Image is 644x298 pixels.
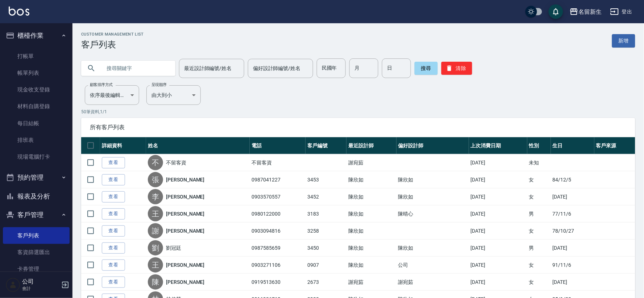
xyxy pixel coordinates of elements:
td: 陳欣如 [396,171,469,188]
th: 最近設計師 [346,137,396,154]
td: 陳晴心 [396,205,469,223]
td: 3453 [306,171,346,188]
label: 呈現順序 [151,82,167,87]
a: 查看 [102,260,125,271]
td: 84/12/5 [551,171,594,188]
td: [DATE] [469,274,527,291]
td: 0903271106 [250,257,306,274]
td: 男 [527,240,551,257]
th: 生日 [551,137,594,154]
div: 劉 [148,240,163,256]
a: 查看 [102,174,125,185]
div: 王 [148,206,163,221]
h5: 公司 [22,278,59,285]
a: 新增 [612,34,635,48]
a: 材料自購登錄 [3,98,70,115]
a: 查看 [102,191,125,203]
a: 現金收支登錄 [3,81,70,98]
td: 男 [527,205,551,223]
td: 女 [527,171,551,188]
div: 謝 [148,223,163,238]
td: [DATE] [469,188,527,205]
div: 李 [148,189,163,204]
input: 搜尋關鍵字 [101,58,170,78]
a: 打帳單 [3,48,70,65]
button: 客戶管理 [3,205,70,224]
button: 報表及分析 [3,187,70,206]
a: 客資篩選匯出 [3,244,70,261]
td: 3450 [306,240,346,257]
td: 0987041227 [250,171,306,188]
td: [DATE] [469,171,527,188]
button: save [549,4,563,19]
td: [DATE] [469,257,527,274]
th: 客戶編號 [306,137,346,154]
th: 性別 [527,137,551,154]
td: 陳欣如 [346,188,396,205]
a: 查看 [102,225,125,237]
div: 不 [148,155,163,170]
td: 女 [527,223,551,240]
td: 公司 [396,257,469,274]
td: [DATE] [469,154,527,171]
td: 0919513630 [250,274,306,291]
button: 預約管理 [3,168,70,187]
td: 0903094816 [250,223,306,240]
td: 3258 [306,223,346,240]
button: 登出 [607,5,635,19]
a: 帳單列表 [3,65,70,81]
button: 櫃檯作業 [3,26,70,45]
button: 名留新生 [567,4,604,19]
td: 陳欣如 [346,257,396,274]
button: 搜尋 [415,62,438,75]
td: 謝宛茹 [396,274,469,291]
td: 77/11/6 [551,205,594,223]
a: 客戶列表 [3,227,70,244]
th: 客戶來源 [594,137,635,154]
td: [DATE] [551,188,594,205]
th: 上次消費日期 [469,137,527,154]
td: 謝宛茹 [346,274,396,291]
div: 王 [148,257,163,273]
div: 張 [148,172,163,187]
p: 50 筆資料, 1 / 1 [81,109,635,115]
th: 電話 [250,137,306,154]
div: 依序最後編輯時間 [85,85,139,105]
button: 清除 [441,62,472,75]
a: [PERSON_NAME] [166,278,204,286]
a: [PERSON_NAME] [166,261,204,269]
td: 0903570557 [250,188,306,205]
h2: Customer Management List [81,32,144,37]
th: 姓名 [146,137,250,154]
td: [DATE] [469,205,527,223]
div: 由大到小 [146,85,201,105]
img: Logo [9,7,29,16]
td: 女 [527,188,551,205]
td: 陳欣如 [396,240,469,257]
a: [PERSON_NAME] [166,193,204,200]
td: [DATE] [551,240,594,257]
td: 謝宛茹 [346,154,396,171]
a: 查看 [102,277,125,288]
td: 3452 [306,188,346,205]
td: 陳欣如 [396,188,469,205]
td: 78/10/27 [551,223,594,240]
td: 未知 [527,154,551,171]
th: 偏好設計師 [396,137,469,154]
td: 3183 [306,205,346,223]
td: 0907 [306,257,346,274]
td: [DATE] [469,240,527,257]
td: [DATE] [469,223,527,240]
a: 每日結帳 [3,115,70,132]
td: 0980122000 [250,205,306,223]
div: 名留新生 [578,7,602,16]
a: 現場電腦打卡 [3,148,70,165]
a: 查看 [102,242,125,254]
td: 陳欣如 [346,240,396,257]
td: 陳欣如 [346,223,396,240]
a: 不留客資 [166,159,186,166]
td: 陳欣如 [346,205,396,223]
td: 0987585659 [250,240,306,257]
a: 劉冠廷 [166,244,181,252]
td: 2673 [306,274,346,291]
